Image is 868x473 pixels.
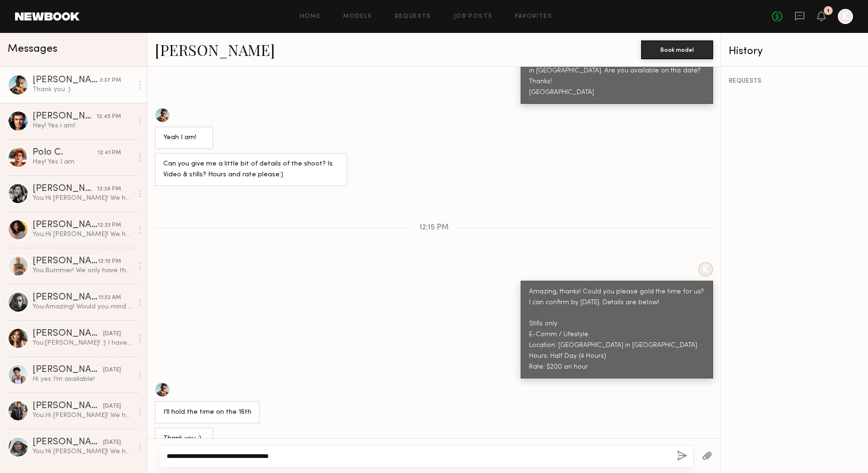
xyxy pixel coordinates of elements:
a: Models [343,14,372,20]
div: Yeah I am! [163,133,205,143]
span: 12:15 PM [419,224,449,232]
div: [PERSON_NAME] [32,365,103,375]
div: You: [PERSON_NAME]! :) I have a shoot coming up for Sportiqe with photographer [PERSON_NAME] on [... [32,339,133,347]
div: [DATE] [103,402,121,411]
div: 12:23 PM [97,221,121,230]
div: [PERSON_NAME] [32,329,103,339]
a: Home [300,14,321,20]
div: Hi yes I’m available! [32,375,133,384]
div: History [729,46,860,57]
div: [PERSON_NAME] [32,438,103,447]
div: [DATE] [103,438,121,447]
div: [PERSON_NAME] O. [32,257,98,266]
div: 12:45 PM [96,112,121,121]
div: 11:32 AM [98,293,121,302]
a: Favorites [515,14,552,20]
div: Hey! Yes I am [32,158,133,166]
div: You: Hi [PERSON_NAME]! We have a shoot coming up for Sportiqe with photographer [PERSON_NAME] on ... [32,447,133,456]
div: Amazing, thanks! Could you please gold the time for us? I can confirm by [DATE]. Details are belo... [529,287,705,373]
div: You: Hi [PERSON_NAME]! We have a shoot coming up for Sportiqe with photographer [PERSON_NAME] on ... [32,411,133,420]
div: 3:37 PM [100,76,121,85]
div: [PERSON_NAME] [32,293,98,302]
div: 12:41 PM [97,149,121,158]
a: [PERSON_NAME] [155,39,275,60]
div: Can you give me a little bit of details of the shoot? Is Video & stills? Hours and rate please:) [163,159,339,181]
div: [DATE] [103,330,121,339]
div: Polo C. [32,148,97,158]
div: REQUESTS [729,78,860,85]
div: You: Bummer! We only have the 16th as an option. Let me know if anything changes! [32,266,133,275]
a: Requests [395,14,431,20]
div: [PERSON_NAME] [32,184,97,194]
div: Thank you :) [32,85,133,94]
div: You: Amazing! Would you mind holding the date for us? [32,302,133,311]
div: Hi [PERSON_NAME]! We have a shoot coming up for Sportiqe with photographer [PERSON_NAME] on [DATE... [529,44,705,98]
div: Hey! Yes i am! [32,121,133,130]
button: Book model [641,40,713,59]
div: I’ll hold the time on the 16th [163,407,251,418]
div: You: Hi [PERSON_NAME]! We have a shoot coming up for Sportiqe with photographer [PERSON_NAME] on ... [32,194,133,203]
div: [PERSON_NAME] [32,221,97,230]
div: You: Hi [PERSON_NAME]! We have a shoot coming up for Sportiqe with photographer [PERSON_NAME] on ... [32,230,133,239]
a: Job Posts [454,14,493,20]
div: [PERSON_NAME] [32,76,100,85]
div: 12:26 PM [97,185,121,194]
div: [PERSON_NAME] [32,112,96,121]
div: 12:15 PM [98,257,121,266]
a: K [838,9,853,24]
div: [DATE] [103,366,121,375]
div: 1 [827,8,829,14]
div: Thank you :) [163,434,205,444]
span: Messages [8,44,57,55]
div: [PERSON_NAME] [32,402,103,411]
a: Book model [641,45,713,53]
